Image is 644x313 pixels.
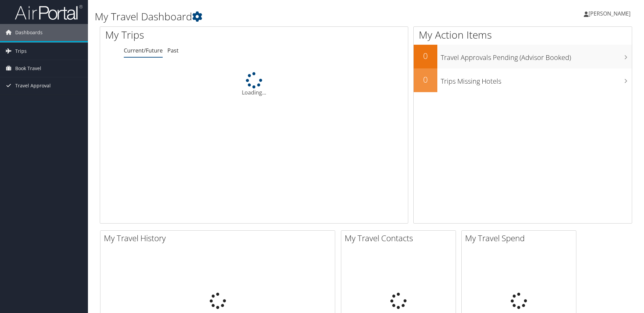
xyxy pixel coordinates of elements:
[465,232,576,244] h2: My Travel Spend
[414,28,632,42] h1: My Action Items
[15,77,51,94] span: Travel Approval
[414,74,437,85] h2: 0
[95,9,456,24] h1: My Travel Dashboard
[167,47,179,54] a: Past
[15,24,43,41] span: Dashboards
[589,10,630,17] span: [PERSON_NAME]
[15,4,83,20] img: airportal-logo.png
[584,3,637,24] a: [PERSON_NAME]
[414,68,632,92] a: 0Trips Missing Hotels
[441,73,632,86] h3: Trips Missing Hotels
[414,50,437,62] h2: 0
[105,28,275,42] h1: My Trips
[414,45,632,68] a: 0Travel Approvals Pending (Advisor Booked)
[15,43,27,60] span: Trips
[124,47,163,54] a: Current/Future
[100,72,408,97] div: Loading...
[345,232,456,244] h2: My Travel Contacts
[441,49,632,62] h3: Travel Approvals Pending (Advisor Booked)
[15,60,41,77] span: Book Travel
[104,232,335,244] h2: My Travel History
